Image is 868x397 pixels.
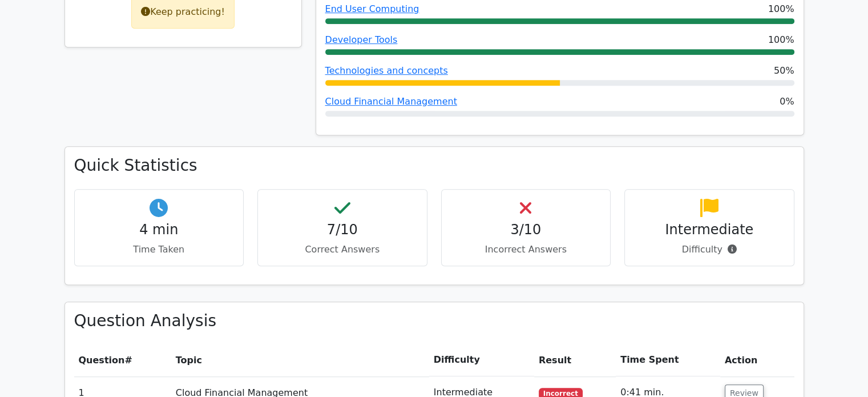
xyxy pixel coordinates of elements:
span: 50% [774,64,794,78]
span: 100% [768,33,794,47]
a: End User Computing [325,3,419,14]
th: # [74,344,171,376]
a: Cloud Financial Management [325,96,457,107]
span: Question [79,355,125,366]
p: Time Taken [84,243,235,256]
h3: Quick Statistics [74,156,794,175]
th: Topic [171,344,429,376]
th: Action [720,344,794,376]
p: Difficulty [634,243,785,256]
h4: 3/10 [451,222,601,238]
span: 100% [768,2,794,16]
span: 0% [780,95,794,109]
th: Time Spent [616,344,720,376]
h4: 4 min [84,222,235,238]
h4: 7/10 [267,222,418,238]
p: Incorrect Answers [451,243,601,256]
h4: Intermediate [634,222,785,238]
th: Result [534,344,616,376]
h3: Question Analysis [74,311,794,331]
p: Correct Answers [267,243,418,256]
th: Difficulty [429,344,534,376]
a: Developer Tools [325,34,398,45]
a: Technologies and concepts [325,65,448,76]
